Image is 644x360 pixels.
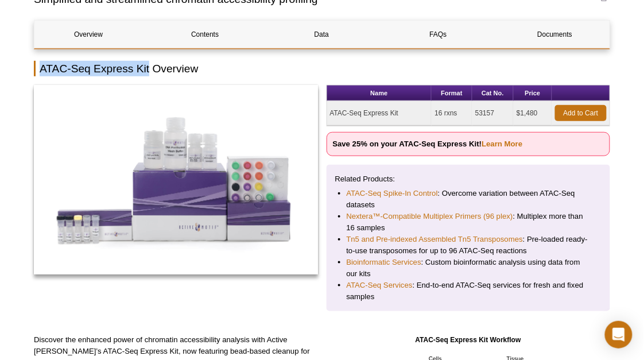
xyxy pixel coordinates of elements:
[347,280,591,303] li: : End-to-end ATAC-Seq services for fresh and fixed samples
[416,336,521,344] strong: ATAC-Seq Express Kit Workflow
[347,257,421,268] a: Bioinformatic Services
[34,21,142,48] a: Overview
[34,61,610,76] h2: ATAC-Seq Express Kit Overview
[514,101,552,126] td: $1,480
[555,105,607,121] a: Add to Cart
[605,321,633,349] div: Open Intercom Messenger
[432,86,472,101] th: Format
[514,86,552,101] th: Price
[347,188,438,199] a: ATAC-Seq Spike-In Control
[347,211,513,222] a: Nextera™-Compatible Multiplex Primers (96 plex)
[347,211,591,234] li: : Multiplex more than 16 samples
[327,86,432,101] th: Name
[482,140,522,148] a: Learn More
[347,234,523,245] a: Tn5 and Pre-indexed Assembled Tn5 Transposomes
[347,188,591,211] li: : Overcome variation between ATAC-Seq datasets
[151,21,259,48] a: Contents
[347,280,413,291] a: ATAC-Seq Services
[327,101,432,126] td: ATAC-Seq Express Kit
[472,86,514,101] th: Cat No.
[34,85,318,274] img: ATAC-Seq Express Kit
[267,21,375,48] a: Data
[347,257,591,280] li: : Custom bioinformatic analysis using data from our kits
[472,101,514,126] td: 53157
[333,140,523,148] strong: Save 25% on your ATAC-Seq Express Kit!
[501,21,609,48] a: Documents
[347,234,591,257] li: : Pre-loaded ready-to-use transposomes for up to 96 ATAC-Seq reactions
[385,21,492,48] a: FAQs
[335,173,602,185] p: Related Products:
[432,101,472,126] td: 16 rxns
